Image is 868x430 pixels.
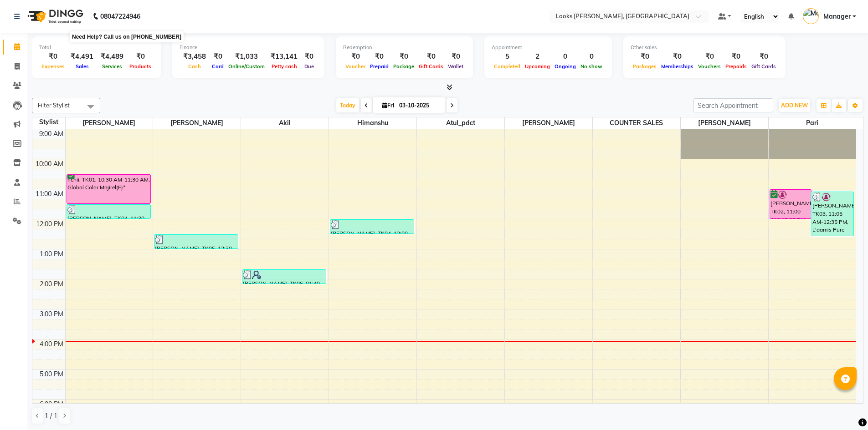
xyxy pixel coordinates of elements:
[416,51,446,62] div: ₹0
[38,369,65,379] div: 5:00 PM
[226,63,267,70] span: Online/Custom
[153,117,241,129] span: [PERSON_NAME]
[127,51,154,62] div: ₹0
[505,117,592,129] span: [PERSON_NAME]
[38,101,70,109] span: Filter Stylist
[32,117,65,127] div: Stylist
[330,220,414,233] div: [PERSON_NAME], TK04, 12:00 PM-12:30 PM, Footprints Pedi Cafe Pedicure(F)
[552,63,578,70] span: Ongoing
[749,63,778,70] span: Gift Cards
[803,8,819,24] img: Manager
[681,117,768,129] span: [PERSON_NAME]
[368,63,391,70] span: Prepaid
[552,51,578,62] div: 0
[67,51,97,62] div: ₹4,491
[210,63,226,70] span: Card
[781,102,808,109] span: ADD NEW
[67,175,150,203] div: richii, TK01, 10:30 AM-11:30 AM, Global Color Majirel(F)*
[37,129,65,139] div: 9:00 AM
[696,51,723,62] div: ₹0
[578,63,605,70] span: No show
[38,279,65,289] div: 2:00 PM
[336,98,359,112] span: Today
[769,117,857,129] span: Pari
[38,339,65,349] div: 4:00 PM
[267,51,301,62] div: ₹13,141
[45,411,57,421] span: 1 / 1
[446,51,466,62] div: ₹0
[269,63,299,70] span: Petty cash
[38,400,65,409] div: 6:00 PM
[696,63,723,70] span: Vouchers
[523,63,552,70] span: Upcoming
[226,51,267,62] div: ₹1,033
[416,63,446,70] span: Gift Cards
[242,270,326,283] div: [PERSON_NAME], TK06, 01:40 PM-02:10 PM, [PERSON_NAME] Trimming (₹500)
[659,51,696,62] div: ₹0
[723,63,749,70] span: Prepaids
[67,205,150,218] div: [PERSON_NAME], TK04, 11:30 AM-12:00 PM, Stylist Cut(M)
[492,51,523,62] div: 5
[343,63,368,70] span: Voucher
[186,63,203,70] span: Cash
[343,51,368,62] div: ₹0
[127,63,154,70] span: Products
[39,63,67,70] span: Expenses
[391,63,416,70] span: Package
[343,44,466,51] div: Redemption
[38,249,65,259] div: 1:00 PM
[417,117,504,129] span: Atul_pdct
[154,235,238,248] div: [PERSON_NAME], TK05, 12:30 PM-01:00 PM, Kids Cut(M) (₹400)
[396,99,442,112] input: 2025-10-03
[180,44,317,51] div: Finance
[631,63,659,70] span: Packages
[830,394,859,421] iframe: chat widget
[492,63,523,70] span: Completed
[39,51,67,62] div: ₹0
[38,309,65,319] div: 3:00 PM
[39,44,154,51] div: Total
[631,44,778,51] div: Other sales
[723,51,749,62] div: ₹0
[823,12,851,21] span: Manager
[210,51,226,62] div: ₹0
[812,192,853,236] div: [PERSON_NAME], TK03, 11:05 AM-12:35 PM, L'aamis Pure White Facial With Mask(M) (₹4000),Bleach Ful...
[779,99,810,112] button: ADD NEW
[693,98,773,112] input: Search Appointment
[391,51,416,62] div: ₹0
[241,117,329,129] span: Akil
[659,63,696,70] span: Memberships
[180,51,210,62] div: ₹3,458
[380,102,396,109] span: Fri
[578,51,605,62] div: 0
[523,51,552,62] div: 2
[34,189,65,199] div: 11:00 AM
[23,4,86,29] img: logo
[100,4,140,29] b: 08047224946
[100,63,124,70] span: Services
[301,51,317,62] div: ₹0
[97,51,127,62] div: ₹4,489
[34,219,65,229] div: 12:00 PM
[34,159,65,169] div: 10:00 AM
[770,190,812,218] div: [PERSON_NAME], TK02, 11:00 AM-12:00 PM, Root Bionics Botanics Facial(F)
[66,117,153,129] span: [PERSON_NAME]
[329,117,416,129] span: Himanshu
[73,63,91,70] span: Sales
[446,63,466,70] span: Wallet
[302,63,316,70] span: Due
[593,117,680,129] span: COUNTER SALES
[631,51,659,62] div: ₹0
[368,51,391,62] div: ₹0
[749,51,778,62] div: ₹0
[492,44,605,51] div: Appointment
